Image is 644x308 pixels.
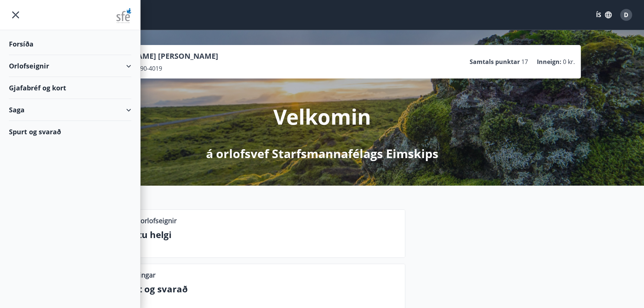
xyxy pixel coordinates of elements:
[118,283,399,295] p: Spurt og svarað
[9,99,131,121] div: Saga
[127,64,162,73] span: 160890-4019
[206,145,438,162] p: á orlofsvef Starfsmannafélags Eimskips
[470,58,520,66] p: Samtals punktar
[592,8,616,22] button: ÍS
[9,55,131,77] div: Orlofseignir
[118,216,177,225] p: Lausar orlofseignir
[617,6,635,24] button: D
[537,58,561,66] p: Inneign :
[96,51,218,61] p: [PERSON_NAME] [PERSON_NAME]
[521,58,528,66] span: 17
[273,102,371,131] p: Velkomin
[9,8,22,22] button: menu
[9,33,131,55] div: Forsíða
[118,228,399,241] p: Næstu helgi
[9,121,131,142] div: Spurt og svarað
[9,77,131,99] div: Gjafabréf og kort
[624,11,628,19] span: D
[116,8,131,23] img: union_logo
[563,58,575,66] span: 0 kr.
